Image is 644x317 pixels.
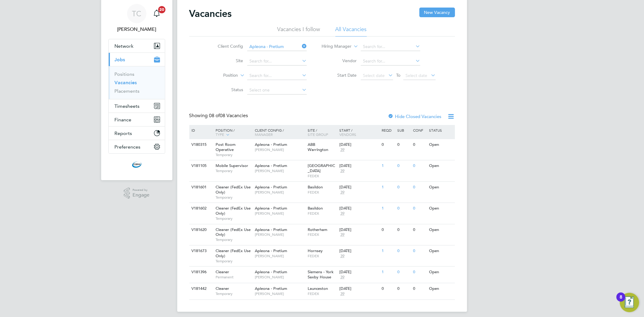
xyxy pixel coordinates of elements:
span: Cleaner [216,269,229,274]
label: Status [208,87,243,92]
div: Start / [338,125,380,139]
span: [PERSON_NAME] [255,254,305,258]
div: V181105 [190,160,211,171]
span: 39 [339,211,345,216]
span: Powered by [133,187,149,193]
button: Preferences [109,140,165,153]
button: New Vacancy [419,8,455,17]
span: Apleona - Pretium [255,269,287,274]
button: Finance [109,113,165,126]
div: [DATE] [339,227,379,232]
div: V181602 [190,203,211,214]
span: [PERSON_NAME] [255,147,305,152]
span: Rotherham [308,227,327,232]
div: [DATE] [339,142,379,147]
label: Client Config [208,43,243,49]
div: V181601 [190,182,211,193]
span: Network [115,43,134,49]
button: Reports [109,126,165,140]
span: 39 [339,254,345,259]
a: Powered byEngage [124,187,149,199]
div: Site / [306,125,338,139]
span: Cleaner (FedEx Use Only) [216,227,251,237]
span: 39 [339,232,345,237]
div: Sub [396,125,412,135]
span: Vendors [339,132,356,137]
span: FEDEX [308,232,336,237]
div: 0 [396,160,412,171]
div: [DATE] [339,248,379,254]
div: Jobs [109,66,165,99]
span: [PERSON_NAME] [255,232,305,237]
span: Post Room Operative [216,142,235,152]
div: V180315 [190,139,211,150]
div: 0 [396,182,412,193]
a: Positions [115,71,135,77]
span: Timesheets [115,103,140,109]
span: Hornsey [308,248,323,253]
span: TC [132,10,141,18]
div: 0 [396,139,412,150]
span: FEDEX [308,254,336,258]
div: Open [428,267,454,278]
a: Placements [115,88,140,94]
div: [DATE] [339,206,379,211]
span: Apleona - Pretium [255,163,287,168]
div: 1 [380,160,396,171]
label: Vendor [322,58,357,63]
a: TC[PERSON_NAME] [108,4,165,33]
span: ABB Warrington [308,142,328,152]
input: Search for... [361,43,420,51]
span: Siemens - York Saxby House [308,269,334,280]
span: Permanent [216,275,252,280]
label: Hiring Manager [317,43,351,50]
span: Mobile Supervisor [216,163,248,168]
span: 20 [158,6,165,13]
div: 0 [412,160,428,171]
div: 0 [412,245,428,257]
label: Site [208,58,243,63]
button: Open Resource Center, 8 new notifications [620,293,639,312]
span: FEDEX [308,211,336,216]
span: [PERSON_NAME] [255,168,305,173]
span: 39 [339,168,345,174]
span: 39 [339,147,345,152]
div: 0 [380,224,396,235]
div: 1 [380,245,396,257]
span: Cleaner (FedEx Use Only) [216,206,251,216]
span: Site Group [308,132,328,137]
span: Cleaner [216,286,229,291]
div: 0 [412,182,428,193]
input: Search for... [247,72,307,80]
div: 0 [380,139,396,150]
li: Vacancies I follow [277,26,320,37]
div: [DATE] [339,163,379,168]
div: Open [428,245,454,257]
h2: Vacancies [189,8,232,20]
span: Temporary [216,168,252,173]
span: Temporary [216,237,252,242]
span: Temporary [216,259,252,264]
span: 39 [339,275,345,280]
div: Position / [211,125,253,140]
span: 39 [339,291,345,296]
span: [PERSON_NAME] [255,291,305,296]
span: [PERSON_NAME] [255,275,305,280]
span: 39 [339,190,345,195]
div: 0 [396,224,412,235]
label: Position [203,72,238,78]
div: Open [428,203,454,214]
button: Network [109,39,165,53]
span: Reports [115,130,132,136]
span: Cleaner (FedEx Use Only) [216,248,251,258]
div: Client Config / [253,125,306,139]
input: Search for... [247,57,307,66]
span: 08 of [209,113,220,119]
div: [DATE] [339,286,379,291]
a: Go to home page [108,160,165,169]
span: 08 Vacancies [209,113,248,119]
span: Apleona - Pretium [255,206,287,211]
span: Tom Cheek [108,26,165,33]
img: cbwstaffingsolutions-logo-retina.png [132,160,142,169]
span: FEDEX [308,174,336,178]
